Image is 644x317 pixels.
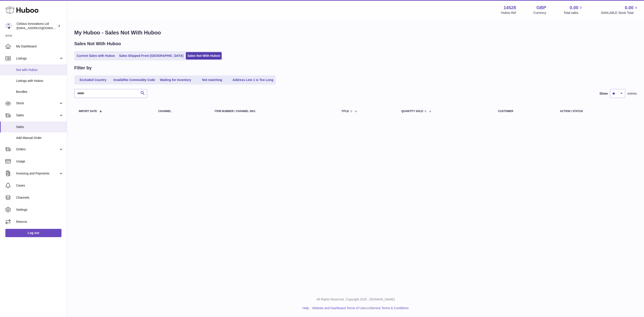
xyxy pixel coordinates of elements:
h2: Filter by [74,65,92,71]
span: Cases [16,183,64,188]
span: Channels [16,196,64,200]
span: Settings [16,208,64,212]
strong: 14528 [504,5,516,11]
span: Usage [16,159,64,164]
a: Sales Shipped From [GEOGRAPHIC_DATA] [117,52,185,60]
div: Celsius Innovations Ltd [17,22,57,30]
span: AVAILABLE Stock Total [601,11,639,15]
span: Quantity Sold [401,110,423,113]
span: Not with Huboo [16,68,64,72]
span: Orders [16,147,59,151]
span: Bundles [16,90,64,94]
span: Listings [16,56,59,61]
li: and [311,306,409,310]
h2: Sales Not With Huboo [74,41,121,47]
a: Sales Not With Huboo [186,52,222,60]
span: 0.00 [625,5,633,11]
span: Title [341,110,349,113]
h1: My Huboo - Sales Not With Huboo [74,29,637,36]
a: Log out [5,229,61,237]
img: internalAdmin-14528@internal.huboo.com [5,23,12,29]
a: Service Terms & Conditions [370,306,409,310]
a: 0.00 AVAILABLE Stock Total [601,5,639,15]
span: Import date [79,110,97,113]
span: Invoicing and Payments [16,171,59,176]
a: Address Line 1 is Too Long [231,76,275,84]
strong: GBP [536,5,546,11]
a: Excluded Country [75,76,111,84]
div: Customer [498,110,551,113]
span: Total sales [563,11,583,15]
span: Returns [16,220,64,224]
a: Not matching [194,76,230,84]
span: Add Manual Order [16,136,64,140]
span: entries [627,91,637,96]
div: Item Number / Channel SKU [215,110,333,113]
span: [EMAIL_ADDRESS][DOMAIN_NAME] [17,26,66,30]
span: My Dashboard [16,44,64,49]
span: Sales [16,113,59,117]
span: Stock [16,101,59,105]
span: Listings with Huboo [16,79,64,83]
a: Invalid/No Commodity Code [112,76,157,84]
div: Currency [534,11,546,15]
a: Current Sales with Huboo [75,52,117,60]
a: 0.00 Total sales [563,5,583,15]
div: Action / Status [560,110,632,113]
a: Website and Dashboard Terms of Use [312,306,365,310]
span: Sales [16,125,64,129]
div: Huboo Ref [501,11,516,15]
label: Show [600,91,608,96]
div: Channel [158,110,206,113]
p: All Rights Reserved. Copyright 2025 - [DOMAIN_NAME] [71,297,640,302]
span: 0.00 [570,5,578,11]
a: Help [303,306,309,310]
a: Waiting for Inventory [158,76,193,84]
